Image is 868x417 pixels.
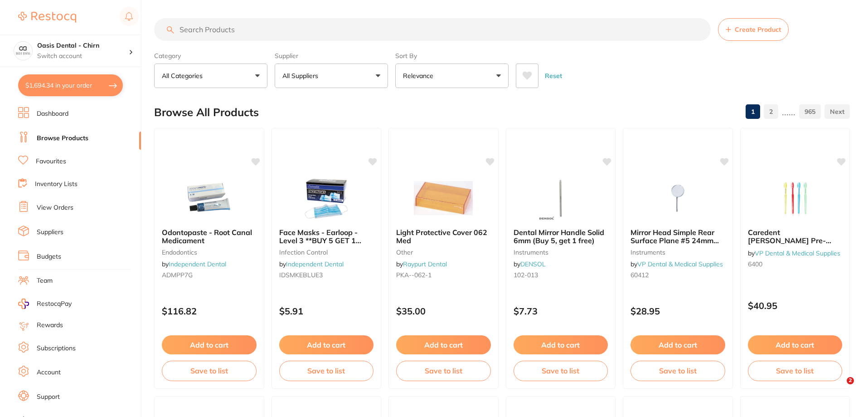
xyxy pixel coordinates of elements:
[514,271,538,279] span: 102-013
[279,228,361,262] span: Face Masks - Earloop - Level 3 **BUY 5 GET 1 FREE, BUY 30 GET 10 FREE**
[18,299,72,309] a: RestocqPay
[748,228,843,245] b: Caredent Hasty Pasty Pre-pasted Toothbrush Pack Of 100
[18,299,29,309] img: RestocqPay
[403,260,447,268] a: Raypurt Dental
[162,335,257,354] button: Add to cart
[37,299,72,309] span: RestocqPay
[154,18,711,41] input: Search Products
[847,377,854,384] span: 2
[396,228,491,245] b: Light Protective Cover 062 Med
[37,203,73,212] a: View Orders
[162,361,257,381] button: Save to list
[162,306,257,316] p: $116.82
[275,64,388,88] button: All Suppliers
[396,361,491,381] button: Save to list
[279,335,374,354] button: Add to cart
[169,260,226,268] a: Independent Dental
[279,271,323,279] span: IDSMKEBLUE3
[630,306,725,316] p: $28.95
[18,12,76,23] img: Restocq Logo
[630,361,725,381] button: Save to list
[37,41,129,50] h4: Oasis Dental - Chirn
[37,52,129,61] p: Switch account
[154,106,259,119] h2: Browse All Products
[828,377,850,399] iframe: Intercom live chat
[630,271,649,279] span: 60412
[286,260,344,268] a: Independent Dental
[179,176,238,221] img: Odontopaste - Root Canal Medicament
[746,103,760,121] a: 1
[37,344,76,353] a: Subscriptions
[396,335,491,354] button: Add to cart
[37,228,63,237] a: Suppliers
[18,7,76,28] a: Restocq Logo
[37,252,61,261] a: Budgets
[514,228,604,245] span: Dental Mirror Handle Solid 6mm (Buy 5, get 1 free)
[35,180,78,189] a: Inventory Lists
[520,260,546,268] a: DENSOL
[37,368,61,377] a: Account
[37,109,68,118] a: Dashboard
[396,249,491,256] small: other
[748,300,843,311] p: $40.95
[630,260,723,268] span: by
[154,64,267,88] button: All Categories
[396,260,447,268] span: by
[395,52,509,60] label: Sort By
[37,392,60,402] a: Support
[396,271,432,279] span: PKA--062-1
[162,271,193,279] span: ADMPP7G
[162,228,252,245] span: Odontopaste - Root Canal Medicament
[755,249,840,257] a: VP Dental & Medical Supplies
[282,71,322,80] p: All Suppliers
[403,71,437,80] p: Relevance
[36,157,66,166] a: Favourites
[279,249,374,256] small: infection control
[735,26,781,33] span: Create Product
[279,228,374,245] b: Face Masks - Earloop - Level 3 **BUY 5 GET 1 FREE, BUY 30 GET 10 FREE**
[414,176,473,221] img: Light Protective Cover 062 Med
[764,103,778,121] a: 2
[648,176,707,221] img: Mirror Head Simple Rear Surface Plane #5 24mm Box Of 12
[162,228,257,245] b: Odontopaste - Root Canal Medicament
[514,335,608,354] button: Add to cart
[514,306,608,316] p: $7.73
[37,134,88,143] a: Browse Products
[279,306,374,316] p: $5.91
[154,52,267,60] label: Category
[782,107,795,117] p: ......
[637,260,723,268] a: VP Dental & Medical Supplies
[395,64,509,88] button: Relevance
[279,361,374,381] button: Save to list
[297,176,356,221] img: Face Masks - Earloop - Level 3 **BUY 5 GET 1 FREE, BUY 30 GET 10 FREE**
[531,176,590,221] img: Dental Mirror Handle Solid 6mm (Buy 5, get 1 free)
[514,361,608,381] button: Save to list
[630,228,719,254] span: Mirror Head Simple Rear Surface Plane #5 24mm Box Of 12
[799,103,821,121] a: 965
[630,335,725,354] button: Add to cart
[37,321,63,330] a: Rewards
[630,228,725,245] b: Mirror Head Simple Rear Surface Plane #5 24mm Box Of 12
[396,228,487,245] span: Light Protective Cover 062 Med
[396,306,491,316] p: $35.00
[748,361,843,381] button: Save to list
[542,64,565,88] button: Reset
[748,228,832,262] span: Caredent [PERSON_NAME] Pre-pasted Toothbrush Pack Of 100
[748,260,762,268] span: 6400
[162,71,206,80] p: All Categories
[514,228,608,245] b: Dental Mirror Handle Solid 6mm (Buy 5, get 1 free)
[279,260,344,268] span: by
[14,42,32,60] img: Oasis Dental - Chirn
[514,249,608,256] small: instruments
[718,18,789,41] button: Create Product
[37,276,53,285] a: Team
[748,335,843,354] button: Add to cart
[748,249,840,257] span: by
[162,249,257,256] small: endodontics
[766,176,824,221] img: Caredent Hasty Pasty Pre-pasted Toothbrush Pack Of 100
[275,52,388,60] label: Supplier
[630,249,725,256] small: instruments
[514,260,546,268] span: by
[162,260,226,268] span: by
[18,74,123,96] button: $1,694.34 in your order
